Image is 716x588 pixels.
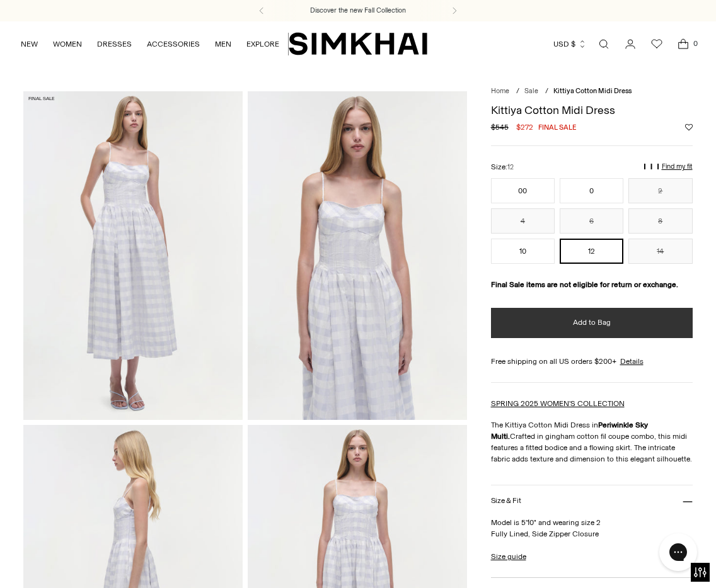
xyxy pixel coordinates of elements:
iframe: Gorgias live chat messenger [653,529,703,575]
button: 12 [560,239,623,264]
a: Details [620,356,644,367]
a: Wishlist [644,31,669,57]
button: USD $ [553,30,587,58]
button: Size & Fit [491,485,693,517]
a: ACCESSORIES [147,30,200,58]
a: WOMEN [53,30,82,58]
a: Go to the account page [618,31,643,57]
div: / [516,86,519,97]
span: Kittiya Cotton Midi Dress [553,87,632,95]
button: 10 [491,239,555,264]
strong: Periwinkle Sky Multi. [491,421,648,441]
span: Add to Bag [573,317,611,328]
label: Size: [491,161,514,173]
div: Free shipping on all US orders $200+ [491,356,693,367]
nav: breadcrumbs [491,86,693,97]
button: 00 [491,178,555,203]
a: SIMKHAI [289,31,427,56]
button: Add to Wishlist [685,123,693,131]
button: 14 [628,239,692,264]
a: Size guide [491,551,526,562]
a: Home [491,87,509,95]
p: Model is 5'10" and wearing size 2 Fully Lined, Side Zipper Closure [491,517,693,540]
span: 0 [690,38,701,49]
a: SPRING 2025 WOMEN'S COLLECTION [491,399,625,408]
button: Add to Bag [491,308,693,338]
h1: Kittiya Cotton Midi Dress [491,105,693,116]
a: Open cart modal [671,31,696,57]
img: Kittiya Cotton Midi Dress [23,91,243,420]
h3: Size & Fit [491,497,521,505]
a: EXPLORE [246,30,279,58]
p: The Kittiya Cotton Midi Dress in Crafted in gingham cotton fil coupe combo, this midi features a ... [491,419,693,465]
a: NEW [21,30,38,58]
img: Kittiya Cotton Midi Dress [248,91,467,420]
a: Sale [524,87,538,95]
div: / [545,86,548,97]
button: 8 [628,208,692,234]
span: $272 [516,122,533,133]
s: $545 [491,122,509,133]
a: DRESSES [97,30,132,58]
a: MEN [215,30,231,58]
button: 0 [560,178,623,203]
a: Open search modal [591,31,616,57]
button: 6 [560,208,623,234]
a: Discover the new Fall Collection [310,6,406,16]
button: 2 [628,178,692,203]
span: 12 [507,163,514,171]
button: 4 [491,208,555,234]
strong: Final Sale items are not eligible for return or exchange. [491,280,678,289]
